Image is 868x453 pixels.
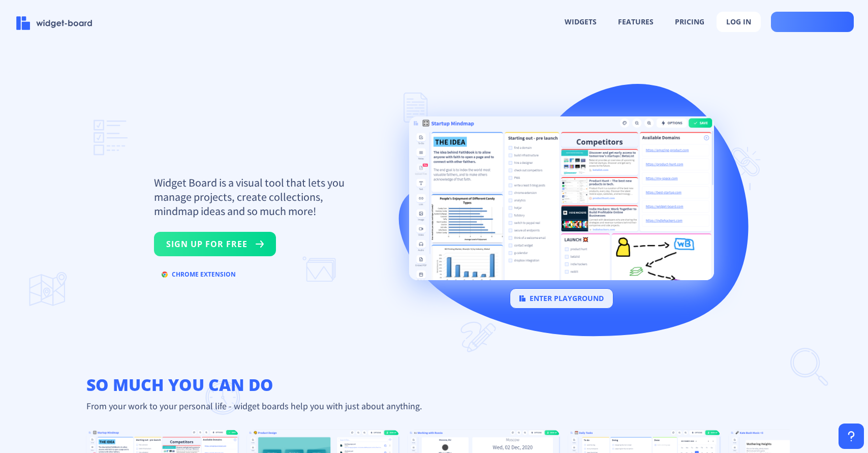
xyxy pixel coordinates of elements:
[154,266,243,283] button: chrome extension
[666,12,714,32] button: pricing
[16,16,92,30] img: logo-name.svg
[154,232,276,256] button: sign up for free
[162,271,168,278] img: chrome.svg
[78,400,790,412] p: From your work to your personal life - widget boards help you with just about anything.
[78,375,790,395] h2: so much you can do
[609,12,663,32] button: features
[717,12,761,32] button: log in
[154,175,357,218] p: Widget Board is a visual tool that lets you manage projects, create collections, mindmap ideas an...
[154,272,243,282] a: chrome extension
[555,12,606,32] button: widgets
[519,295,525,301] img: logo.svg
[510,288,613,309] button: enter playground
